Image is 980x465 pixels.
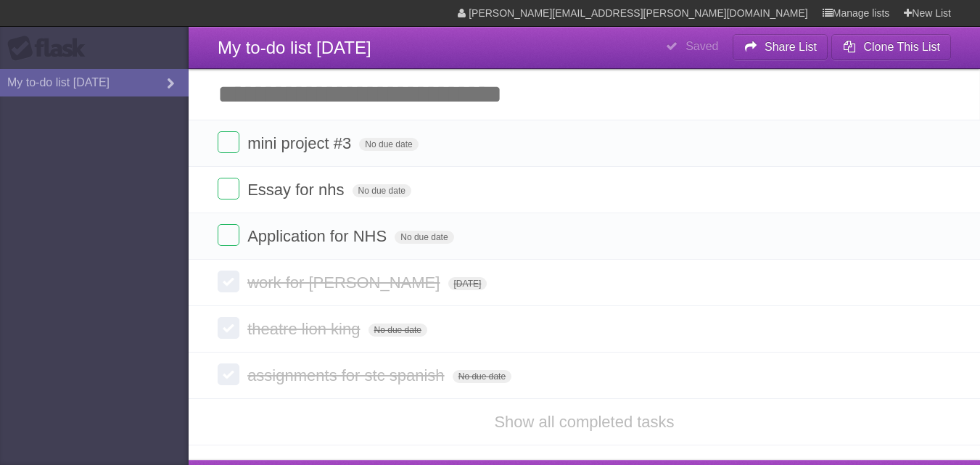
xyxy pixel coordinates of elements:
[448,277,487,290] span: [DATE]
[685,40,718,52] b: Saved
[395,231,453,244] span: No due date
[247,134,355,152] span: mini project #3
[218,317,239,339] label: Done
[218,38,371,57] span: My to-do list [DATE]
[218,131,239,153] label: Done
[7,36,94,62] div: Flask
[247,227,390,245] span: Application for NHS
[359,138,418,151] span: No due date
[863,41,940,53] b: Clone This List
[218,271,239,292] label: Done
[453,370,511,383] span: No due date
[765,41,817,53] b: Share List
[218,224,239,246] label: Done
[368,324,427,337] span: No due date
[247,320,363,338] span: theatre lion king
[247,181,347,199] span: Essay for nhs
[353,184,411,197] span: No due date
[218,178,239,199] label: Done
[247,366,448,384] span: assignments for stc spanish
[831,34,951,60] button: Clone This List
[218,363,239,385] label: Done
[247,273,443,292] span: work for [PERSON_NAME]
[733,34,828,60] button: Share List
[494,413,674,431] a: Show all completed tasks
